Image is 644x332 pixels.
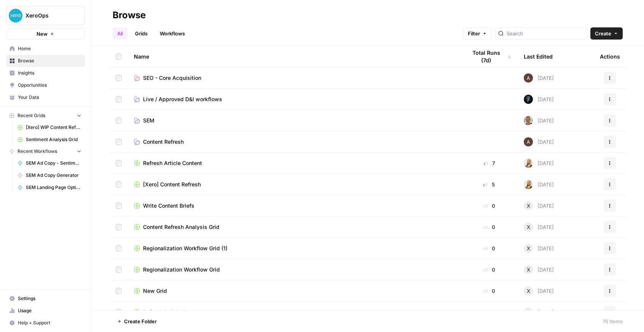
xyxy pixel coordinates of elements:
div: Total Runs (7d) [467,46,512,67]
span: Insights [18,70,81,76]
div: 0 [467,202,512,210]
span: Sentiment Analysis Grid [26,136,81,143]
span: Settings [18,295,81,302]
a: Sentiment Analysis Grid [14,133,85,146]
span: Home [18,45,81,52]
div: 75 Items [603,318,623,325]
a: Usage [6,305,85,317]
span: New [37,30,48,38]
div: 0 [467,223,512,231]
button: New [6,28,85,40]
button: Recent Grids [6,110,85,121]
a: Refresh Article Content [134,159,455,167]
img: ygsh7oolkwauxdw54hskm6m165th [524,159,533,168]
span: X [527,287,530,295]
a: New Grid [134,287,455,295]
div: [DATE] [524,73,554,83]
span: X [527,202,530,210]
span: Recent Grids [17,112,45,119]
span: Regionalization Workflow Grid [143,266,220,273]
span: Browse [18,57,81,64]
span: Opportunities [18,82,81,89]
span: XeroOps [25,12,72,19]
div: 5 [467,181,512,188]
input: Search [507,30,584,37]
a: Refresh Article Content [134,308,455,316]
div: [DATE] [524,116,554,125]
img: wtbmvrjo3qvncyiyitl6zoukl9gz [524,137,533,146]
div: [DATE] [524,222,554,232]
span: X [527,245,530,252]
a: SEM [134,117,455,124]
a: Regionalization Workflow Grid (1) [134,245,455,252]
span: New Grid [143,287,167,295]
a: All [113,27,127,40]
span: Regionalization Workflow Grid (1) [143,245,227,252]
a: SEM Landing Page Optimisation Recommendations [14,181,85,194]
div: [DATE] [524,201,554,210]
span: Usage [18,307,81,314]
div: [DATE] [524,244,554,253]
button: Workspace: XeroOps [6,6,85,25]
span: Refresh Article Content [143,159,202,167]
a: Content Refresh Analysis Grid [134,223,455,231]
span: Filter [468,30,480,37]
span: Write Content Briefs [143,202,194,210]
img: wtbmvrjo3qvncyiyitl6zoukl9gz [524,73,533,83]
div: [DATE] [524,159,554,168]
div: Browse [113,9,146,21]
span: X [527,223,530,231]
button: Create [590,27,623,40]
a: Workflows [155,27,189,40]
span: X [527,308,530,316]
div: [DATE] [524,180,554,189]
img: XeroOps Logo [9,9,22,22]
div: [DATE] [524,95,554,104]
div: Name [134,46,455,67]
a: Write Content Briefs [134,202,455,210]
span: Refresh Article Content [143,308,202,316]
button: Create Folder [113,315,161,327]
a: Your Data [6,91,85,103]
img: ygsh7oolkwauxdw54hskm6m165th [524,180,533,189]
span: SEM Ad Copy Generator [26,172,81,179]
a: SEM Ad Copy - Sentiment Analysis [14,157,85,169]
span: [Xero] WIP Content Refresh [26,124,81,131]
div: [DATE] [524,137,554,146]
img: ilf5qirlu51qf7ak37srxb41cqxu [524,95,533,104]
a: [Xero] Content Refresh [134,181,455,188]
a: Grids [130,27,152,40]
span: SEM Landing Page Optimisation Recommendations [26,184,81,191]
a: SEO - Core Acquisition [134,74,455,82]
span: X [527,266,530,273]
span: SEM Ad Copy - Sentiment Analysis [26,160,81,167]
a: Home [6,43,85,55]
div: 7 [467,159,512,167]
a: [Xero] WIP Content Refresh [14,121,85,133]
div: [DATE] [524,265,554,274]
button: Help + Support [6,317,85,329]
a: Browse [6,55,85,67]
button: Recent Workflows [6,146,85,157]
span: Create [595,30,611,37]
a: Insights [6,67,85,79]
span: [Xero] Content Refresh [143,181,201,188]
span: Create Folder [124,318,157,325]
span: SEM [143,117,154,124]
span: Content Refresh [143,138,184,146]
div: [DATE] [524,308,554,317]
div: Last Edited [524,46,553,67]
div: [DATE] [524,286,554,295]
a: Settings [6,292,85,305]
span: SEO - Core Acquisition [143,74,201,82]
a: Opportunities [6,79,85,91]
div: 0 [467,266,512,273]
div: 0 [467,245,512,252]
span: Recent Workflows [17,148,57,155]
img: lmunieaapx9c9tryyoi7fiszj507 [524,116,533,125]
span: Your Data [18,94,81,101]
div: 0 [467,287,512,295]
a: Live / Approved D&I workflows [134,95,455,103]
span: Live / Approved D&I workflows [143,95,222,103]
div: 0 [467,308,512,316]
